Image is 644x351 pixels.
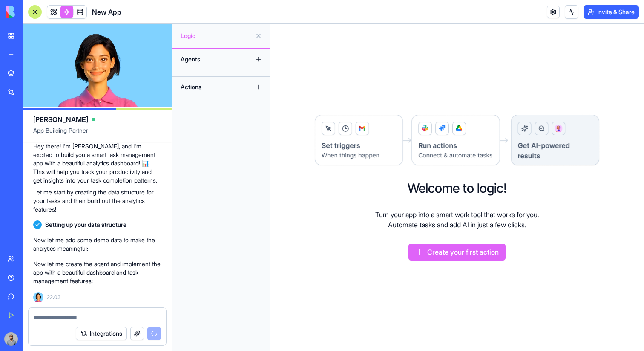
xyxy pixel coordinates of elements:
p: Hey there! I'm [PERSON_NAME], and I'm excited to build you a smart task management app with a bea... [33,142,161,185]
span: [PERSON_NAME] [33,114,88,125]
span: New App [92,7,121,17]
div: Agents [176,52,244,66]
button: Create your first action [408,244,506,261]
h2: Welcome to logic! [408,180,507,196]
img: image_123650291_bsq8ao.jpg [4,332,18,346]
a: Create your first action [408,249,506,258]
img: logo [6,6,59,18]
span: Setting up your data structure [45,220,126,229]
img: Logic [314,114,600,167]
p: Now let me add some demo data to make the analytics meaningful: [33,236,161,253]
p: Turn your app into a smart work tool that works for you. Automate tasks and add AI in just a few ... [375,209,539,230]
button: Invite & Share [584,5,639,19]
span: App Building Partner [33,126,161,142]
p: Let me start by creating the data structure for your tasks and then build out the analytics featu... [33,188,161,214]
span: Logic [181,32,252,40]
p: Now let me create the agent and implement the app with a beautiful dashboard and task management ... [33,260,161,285]
img: Ella_00000_wcx2te.png [33,292,43,302]
span: 22:03 [47,294,60,301]
div: Actions [176,80,244,94]
button: Integrations [76,327,127,340]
